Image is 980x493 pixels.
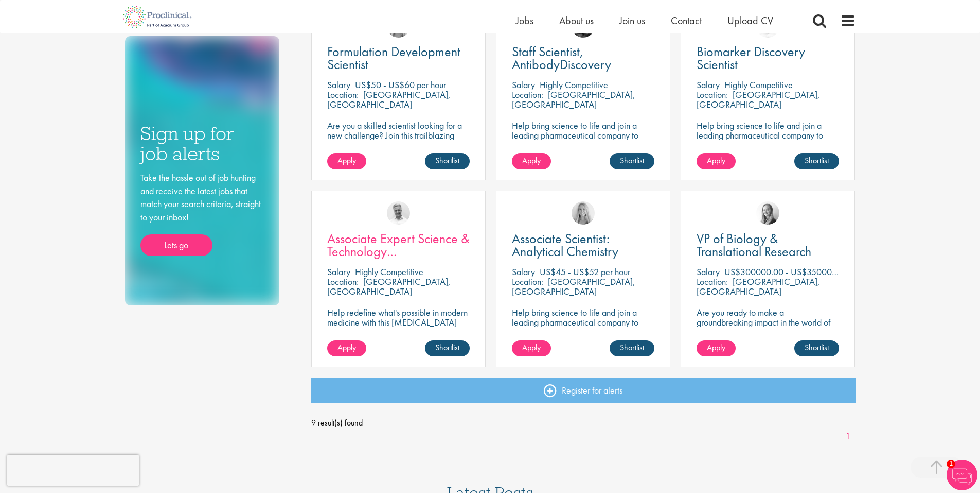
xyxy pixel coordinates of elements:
p: [GEOGRAPHIC_DATA], [GEOGRAPHIC_DATA] [697,276,820,297]
a: Jobs [516,14,533,27]
a: Formulation Development Scientist [327,45,470,71]
p: Help bring science to life and join a leading pharmaceutical company to play a key role in delive... [512,121,654,169]
span: Apply [707,155,725,166]
span: 1 [947,460,955,468]
span: Location: [512,276,543,287]
span: Associate Scientist: Analytical Chemistry [512,230,618,260]
a: Apply [697,153,736,169]
span: VP of Biology & Translational Research [697,230,811,260]
span: Location: [697,276,728,287]
span: Biomarker Discovery Scientist [697,43,805,73]
a: Shortlist [425,340,470,356]
div: Take the hassle out of job hunting and receive the latest jobs that match your search criteria, s... [140,171,264,256]
span: Apply [337,155,356,166]
p: Are you a skilled scientist looking for a new challenge? Join this trailblazing biotech on the cu... [327,121,470,169]
a: Staff Scientist, AntibodyDiscovery [512,45,654,71]
span: Salary [512,266,535,278]
a: Associate Expert Science & Technology ([MEDICAL_DATA]) [327,232,470,258]
a: Shortlist [610,340,654,356]
a: Associate Scientist: Analytical Chemistry [512,232,654,258]
span: Associate Expert Science & Technology ([MEDICAL_DATA]) [327,230,470,273]
a: Shortlist [610,153,654,169]
span: Apply [522,342,541,353]
p: US$50 - US$60 per hour [355,79,446,91]
p: [GEOGRAPHIC_DATA], [GEOGRAPHIC_DATA] [512,89,635,110]
img: Shannon Briggs [572,201,595,225]
span: Apply [707,342,725,353]
a: Join us [619,14,645,27]
a: Apply [512,153,551,169]
span: Salary [697,79,720,91]
span: Location: [697,89,728,100]
a: Biomarker Discovery Scientist [697,45,839,71]
span: 9 result(s) found [311,415,856,431]
p: [GEOGRAPHIC_DATA], [GEOGRAPHIC_DATA] [512,276,635,297]
p: [GEOGRAPHIC_DATA], [GEOGRAPHIC_DATA] [697,89,820,110]
a: Shortlist [794,340,839,356]
p: Help redefine what's possible in modern medicine with this [MEDICAL_DATA] Associate Expert Scienc... [327,308,470,337]
span: Location: [327,276,359,287]
a: Apply [327,340,366,356]
a: 1 [841,431,856,443]
span: Salary [327,79,350,91]
span: Location: [512,89,543,100]
p: Highly Competitive [540,79,608,91]
p: Are you ready to make a groundbreaking impact in the world of biotechnology? Join a growing compa... [697,308,839,356]
span: Formulation Development Scientist [327,43,460,73]
span: Salary [327,266,350,278]
span: Apply [522,155,541,166]
a: Register for alerts [311,378,856,403]
a: Lets go [140,234,212,256]
span: Salary [697,266,720,278]
a: Shortlist [794,153,839,169]
img: Sofia Amark [756,201,779,225]
p: [GEOGRAPHIC_DATA], [GEOGRAPHIC_DATA] [327,89,451,110]
a: Upload CV [727,14,773,27]
h3: Sign up for job alerts [140,124,264,163]
span: Salary [512,79,535,91]
span: Apply [337,342,356,353]
img: Chatbot [947,460,977,490]
p: Highly Competitive [355,266,423,278]
p: Help bring science to life and join a leading pharmaceutical company to play a key role in delive... [512,308,654,356]
iframe: reCAPTCHA [7,455,139,486]
span: Staff Scientist, AntibodyDiscovery [512,43,611,73]
p: US$300000.00 - US$350000.00 per annum [724,266,888,278]
a: About us [559,14,594,27]
a: Shortlist [425,153,470,169]
a: VP of Biology & Translational Research [697,232,839,258]
img: Joshua Bye [387,201,410,225]
span: Location: [327,89,359,100]
p: Highly Competitive [724,79,793,91]
a: Apply [327,153,366,169]
a: Apply [697,340,736,356]
a: Apply [512,340,551,356]
p: US$45 - US$52 per hour [540,266,630,278]
a: Contact [671,14,702,27]
p: Help bring science to life and join a leading pharmaceutical company to play a key role in delive... [697,121,839,169]
p: [GEOGRAPHIC_DATA], [GEOGRAPHIC_DATA] [327,276,451,297]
